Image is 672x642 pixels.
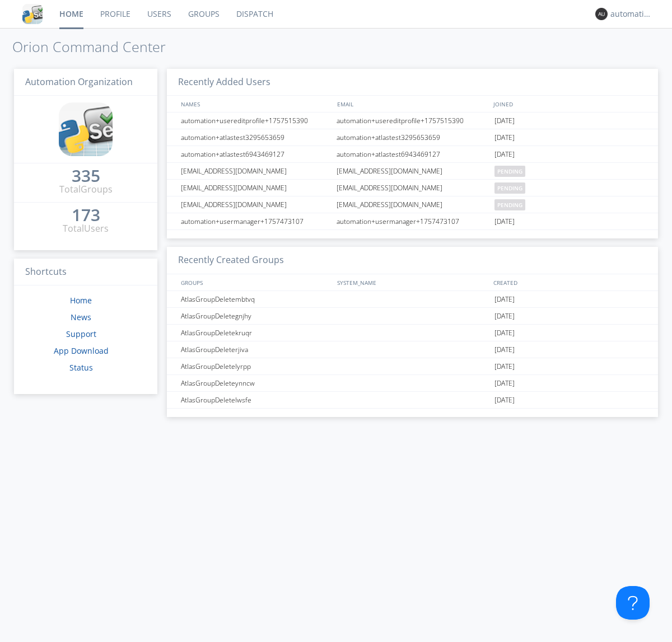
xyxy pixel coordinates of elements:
div: automation+atlastest6943469127 [334,146,492,162]
span: [DATE] [494,375,515,392]
div: JOINED [491,96,647,112]
a: Status [69,362,93,373]
a: [EMAIL_ADDRESS][DOMAIN_NAME][EMAIL_ADDRESS][DOMAIN_NAME]pending [167,163,658,180]
img: cddb5a64eb264b2086981ab96f4c1ba7 [59,102,113,156]
div: 335 [72,170,100,181]
iframe: Toggle Customer Support [616,586,650,620]
a: 173 [72,209,100,222]
a: AtlasGroupDeletelwsfe[DATE] [167,392,658,409]
div: 173 [72,209,100,221]
div: automation+usereditprofile+1757515390 [178,113,333,129]
a: AtlasGroupDeleterjiva[DATE] [167,341,658,358]
span: Automation Organization [25,76,133,88]
img: 373638.png [595,8,608,20]
h3: Recently Added Users [167,69,658,96]
a: News [71,312,91,322]
div: GROUPS [178,274,332,290]
div: AtlasGroupDeletembtvq [178,291,333,307]
a: 335 [72,170,100,183]
span: [DATE] [494,392,515,409]
div: Total Users [63,222,109,235]
div: AtlasGroupDeletelyrpp [178,358,333,374]
div: automation+usermanager+1757473107 [178,213,333,229]
span: [DATE] [494,129,515,146]
h3: Shortcuts [14,259,157,286]
span: pending [494,199,525,210]
a: AtlasGroupDeletembtvq[DATE] [167,291,658,308]
a: App Download [54,345,109,356]
div: EMAIL [334,96,491,112]
div: Total Groups [59,183,113,196]
a: AtlasGroupDeleteynncw[DATE] [167,375,658,392]
div: NAMES [178,96,332,112]
a: AtlasGroupDeletegnjhy[DATE] [167,308,658,325]
div: automation+atlas0003 [610,8,652,20]
span: [DATE] [494,113,515,129]
div: [EMAIL_ADDRESS][DOMAIN_NAME] [178,163,333,179]
div: [EMAIL_ADDRESS][DOMAIN_NAME] [178,196,333,213]
div: automation+atlastest3295653659 [334,129,492,146]
div: [EMAIL_ADDRESS][DOMAIN_NAME] [178,180,333,196]
img: cddb5a64eb264b2086981ab96f4c1ba7 [22,4,43,24]
div: [EMAIL_ADDRESS][DOMAIN_NAME] [334,196,492,213]
a: automation+atlastest3295653659automation+atlastest3295653659[DATE] [167,129,658,146]
a: [EMAIL_ADDRESS][DOMAIN_NAME][EMAIL_ADDRESS][DOMAIN_NAME]pending [167,180,658,196]
span: [DATE] [494,308,515,325]
div: SYSTEM_NAME [334,274,491,290]
div: automation+usereditprofile+1757515390 [334,113,492,129]
span: [DATE] [494,325,515,341]
div: [EMAIL_ADDRESS][DOMAIN_NAME] [334,180,492,196]
div: automation+usermanager+1757473107 [334,213,492,229]
a: automation+atlastest6943469127automation+atlastest6943469127[DATE] [167,146,658,163]
span: pending [494,182,525,194]
a: automation+usermanager+1757473107automation+usermanager+1757473107[DATE] [167,213,658,230]
span: [DATE] [494,358,515,375]
span: pending [494,166,525,177]
div: AtlasGroupDeletelwsfe [178,392,333,408]
a: [EMAIL_ADDRESS][DOMAIN_NAME][EMAIL_ADDRESS][DOMAIN_NAME]pending [167,196,658,213]
div: automation+atlastest3295653659 [178,129,333,146]
span: [DATE] [494,341,515,358]
div: CREATED [491,274,647,290]
a: AtlasGroupDeletelyrpp[DATE] [167,358,658,375]
div: [EMAIL_ADDRESS][DOMAIN_NAME] [334,163,492,179]
div: automation+atlastest6943469127 [178,146,333,162]
div: AtlasGroupDeletekruqr [178,325,333,341]
div: AtlasGroupDeleterjiva [178,341,333,358]
span: [DATE] [494,213,515,230]
div: AtlasGroupDeleteynncw [178,375,333,391]
a: AtlasGroupDeletekruqr[DATE] [167,325,658,341]
div: AtlasGroupDeletegnjhy [178,308,333,324]
a: Support [66,329,96,339]
a: Home [70,295,92,306]
h3: Recently Created Groups [167,247,658,274]
span: [DATE] [494,146,515,163]
a: automation+usereditprofile+1757515390automation+usereditprofile+1757515390[DATE] [167,113,658,129]
span: [DATE] [494,291,515,308]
